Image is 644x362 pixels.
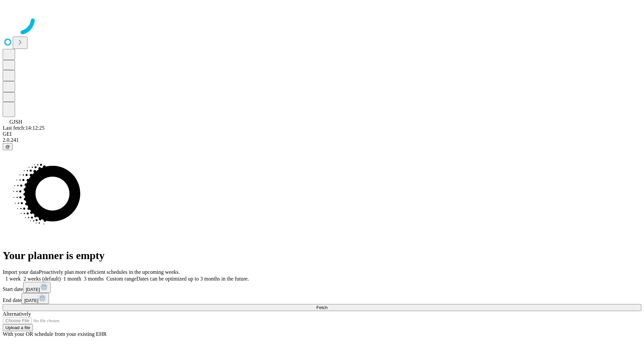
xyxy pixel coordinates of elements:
[63,276,81,282] span: 1 month
[3,311,31,317] span: Alternatively
[3,143,13,150] button: @
[3,282,641,293] div: Start date
[21,293,49,304] button: [DATE]
[3,324,33,331] button: Upload a file
[26,287,40,292] span: [DATE]
[3,137,641,143] div: 2.0.241
[84,276,104,282] span: 3 months
[3,331,107,337] span: With your OR schedule from your existing EHR
[3,249,641,262] h1: Your planner is empty
[24,298,38,303] span: [DATE]
[5,276,21,282] span: 1 week
[23,276,61,282] span: 2 weeks (default)
[3,125,45,131] span: Last fetch: 14:12:25
[106,276,136,282] span: Custom range
[39,269,180,275] span: Proactively plan more efficient schedules in the upcoming weeks.
[23,282,51,293] button: [DATE]
[316,305,327,310] span: Fetch
[5,144,10,149] span: @
[3,293,641,304] div: End date
[3,131,641,137] div: GEI
[137,276,249,282] span: Dates can be optimized up to 3 months in the future.
[3,304,641,311] button: Fetch
[3,269,39,275] span: Import your data
[9,119,22,125] span: GJSH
